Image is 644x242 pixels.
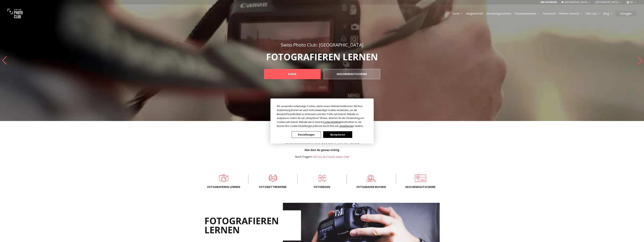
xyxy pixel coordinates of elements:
button: Akzeptieren [323,131,352,138]
button: Einstellungen [292,131,321,138]
span: Cookie-Richtlinie [323,120,341,124]
div: Wir verwenden notwendige Cookies, damit unsere Website funktioniert. Mit Ihrer Zustimmung können ... [277,104,367,128]
span: Einstellungen [340,124,354,128]
div: Cookie Consent Prompt [270,99,374,144]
